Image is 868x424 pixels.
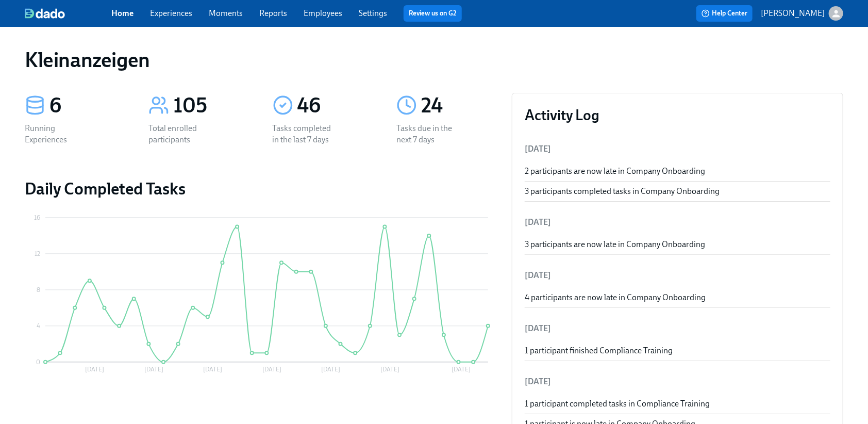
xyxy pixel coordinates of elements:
a: Home [111,8,133,18]
tspan: [DATE] [380,366,399,373]
a: dado [25,8,111,19]
div: 3 participants completed tasks in Company Onboarding [525,186,830,197]
tspan: 4 [37,322,40,330]
div: Running Experiences [25,123,91,145]
div: 24 [421,93,495,119]
div: 6 [49,93,124,119]
button: Help Center [696,5,753,22]
h3: Activity Log [525,106,830,124]
tspan: [DATE] [204,366,223,373]
button: Review us on G2 [404,5,462,22]
tspan: 12 [35,250,40,257]
span: [DATE] [525,144,551,154]
div: 4 participants are now late in Company Onboarding [525,292,830,303]
div: Total enrolled participants [148,123,214,145]
div: Tasks completed in the last 7 days [273,123,339,145]
li: [DATE] [525,210,830,235]
a: Moments [209,8,243,18]
a: Employees [304,8,342,18]
span: Help Center [702,8,747,19]
tspan: [DATE] [144,366,163,373]
h2: Daily Completed Tasks [25,178,495,199]
a: Settings [359,8,387,18]
div: 105 [173,93,247,119]
tspan: [DATE] [322,366,341,373]
li: [DATE] [525,263,830,288]
div: 46 [297,93,372,119]
tspan: [DATE] [452,366,471,373]
tspan: [DATE] [86,366,105,373]
a: Reports [259,8,287,18]
li: [DATE] [525,316,830,341]
tspan: [DATE] [262,366,281,373]
tspan: 8 [37,286,40,293]
li: [DATE] [525,369,830,394]
a: Experiences [150,8,192,18]
div: 1 participant finished Compliance Training [525,345,830,356]
img: dado [25,8,65,19]
h1: Kleinanzeigen [25,47,150,72]
div: Tasks due in the next 7 days [396,123,462,145]
div: 3 participants are now late in Company Onboarding [525,239,830,250]
a: Review us on G2 [409,8,457,19]
tspan: 16 [34,214,40,221]
tspan: 0 [36,358,40,366]
p: [PERSON_NAME] [761,8,825,19]
div: 1 participant completed tasks in Compliance Training [525,398,830,410]
div: 2 participants are now late in Company Onboarding [525,166,830,177]
button: [PERSON_NAME] [761,6,843,21]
